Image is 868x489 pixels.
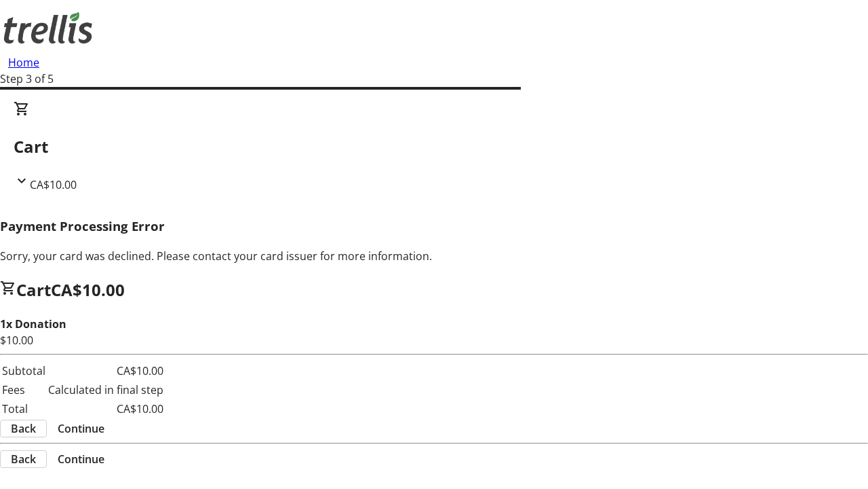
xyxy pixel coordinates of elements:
[47,362,164,380] td: CA$10.00
[14,101,854,193] div: CartCA$10.00
[11,420,36,437] span: Back
[47,400,164,418] td: CA$10.00
[11,451,36,467] span: Back
[1,400,46,418] td: Total
[16,278,51,301] span: Cart
[51,278,125,301] span: CA$10.00
[30,177,77,192] span: CA$10.00
[47,381,164,399] td: Calculated in final step
[47,420,115,437] button: Continue
[14,134,854,159] h2: Cart
[58,420,104,437] span: Continue
[58,451,104,467] span: Continue
[47,451,115,467] button: Continue
[1,381,46,399] td: Fees
[1,362,46,380] td: Subtotal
